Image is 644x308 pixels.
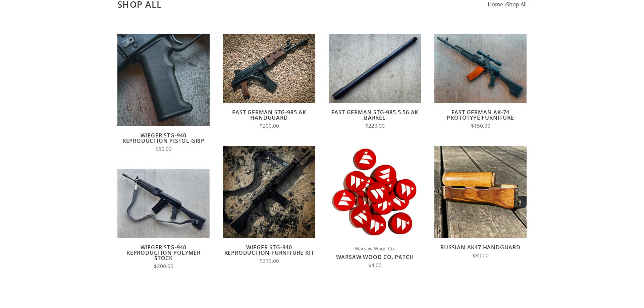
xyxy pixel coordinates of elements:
[329,245,421,252] span: Warsaw Wood Co.
[506,1,527,8] a: Shop All
[329,34,421,103] img: East German STG-985 5.56 AK Barrel
[365,122,385,129] span: $220.00
[260,257,279,264] span: $310.00
[331,109,419,121] a: East German STG-985 5.56 AK Barrel
[223,146,315,238] img: Wieger STG-940 Reproduction Furniture Kit
[126,244,201,262] a: Wieger STG-940 Reproduction Polymer Stock
[471,122,490,129] span: $150.00
[232,109,306,121] a: East German STG-985 AK Handguard
[440,244,521,251] a: Russian AK47 Handguard
[122,132,205,144] a: Wieger STG-940 Reproduction Pistol Grip
[488,1,503,8] a: Home
[117,34,210,126] img: Wieger STG-940 Reproduction Pistol Grip
[447,109,514,121] a: East German AK-74 Prototype Furniture
[223,34,315,103] img: East German STG-985 AK Handguard
[329,146,421,238] img: Warsaw Wood Co. Patch
[434,146,527,238] img: Russian AK47 Handguard
[117,169,210,238] img: Wieger STG-940 Reproduction Polymer Stock
[472,252,489,259] span: $80.00
[434,34,527,103] img: East German AK-74 Prototype Furniture
[154,263,173,270] span: $200.00
[368,262,382,269] span: $4.00
[224,244,314,256] a: Wieger STG-940 Reproduction Furniture Kit
[155,145,172,152] span: $50.00
[260,122,279,129] span: $200.00
[336,253,414,261] a: Warsaw Wood Co. Patch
